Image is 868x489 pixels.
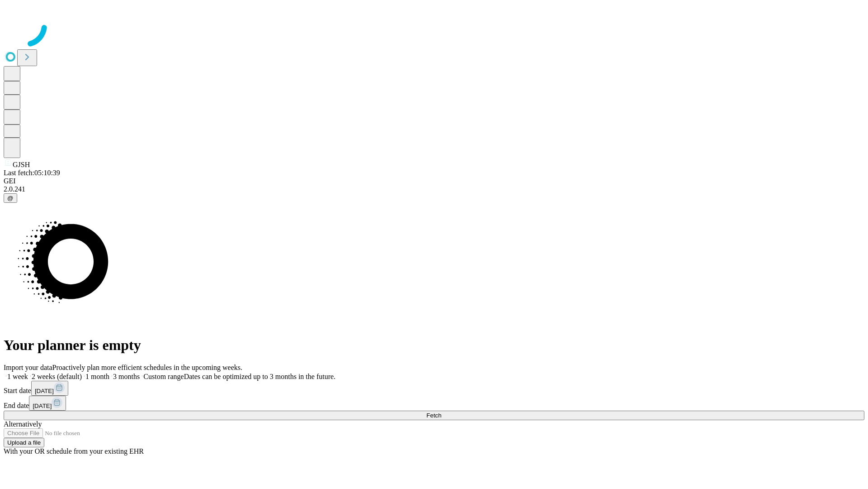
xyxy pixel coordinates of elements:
[32,373,82,380] span: 2 weeks (default)
[4,411,864,420] button: Fetch
[184,373,335,380] span: Dates can be optimized up to 3 months in the future.
[143,373,184,380] span: Custom range
[4,396,864,411] div: End date
[4,177,864,185] div: GEI
[7,373,28,380] span: 1 week
[4,185,864,193] div: 2.0.241
[4,169,60,177] span: Last fetch: 05:10:39
[426,412,441,419] span: Fetch
[4,337,864,354] h1: Your planner is empty
[4,438,44,447] button: Upload a file
[4,381,864,396] div: Start date
[29,396,66,411] button: [DATE]
[113,373,140,380] span: 3 months
[85,373,109,380] span: 1 month
[4,447,144,455] span: With your OR schedule from your existing EHR
[31,381,68,396] button: [DATE]
[4,364,52,371] span: Import your data
[4,193,17,203] button: @
[33,403,52,409] span: [DATE]
[52,364,242,371] span: Proactively plan more efficient schedules in the upcoming weeks.
[35,388,54,394] span: [DATE]
[13,161,30,168] span: GJSH
[7,195,14,201] span: @
[4,420,42,428] span: Alternatively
